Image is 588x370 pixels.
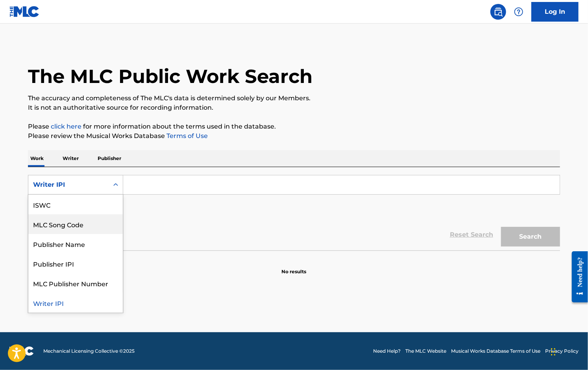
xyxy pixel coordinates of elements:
a: Need Help? [373,348,401,355]
img: MLC Logo [9,6,40,17]
div: Help [511,4,527,20]
div: MLC Song Code [28,214,123,234]
p: It is not an authoritative source for recording information. [28,103,560,112]
div: ISWC [28,195,123,214]
a: click here [51,123,81,130]
div: Publisher Name [28,234,123,254]
p: Please for more information about the terms used in the database. [28,122,560,131]
span: Mechanical Licensing Collective © 2025 [43,348,135,355]
p: Writer [60,150,81,167]
img: logo [9,346,34,356]
p: Work [28,150,46,167]
p: No results [282,259,307,275]
img: search [494,7,503,17]
iframe: Chat Widget [549,332,588,370]
p: Publisher [95,150,124,167]
a: The MLC Website [405,348,446,355]
h1: The MLC Public Work Search [28,64,312,88]
p: Please review the Musical Works Database [28,131,560,141]
a: Privacy Policy [545,348,579,355]
a: Musical Works Database Terms of Use [451,348,540,355]
div: Writer IPI [28,293,123,313]
img: help [514,7,523,17]
div: Publisher IPI [28,254,123,273]
p: The accuracy and completeness of The MLC's data is determined solely by our Members. [28,94,560,103]
div: MLC Publisher Number [28,273,123,293]
div: Writer IPI [33,180,104,190]
a: Public Search [490,4,506,20]
iframe: Resource Center [566,245,588,308]
form: Search Form [28,175,560,250]
a: Terms of Use [165,132,208,140]
a: Log In [531,2,579,22]
div: Drag [551,340,556,364]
